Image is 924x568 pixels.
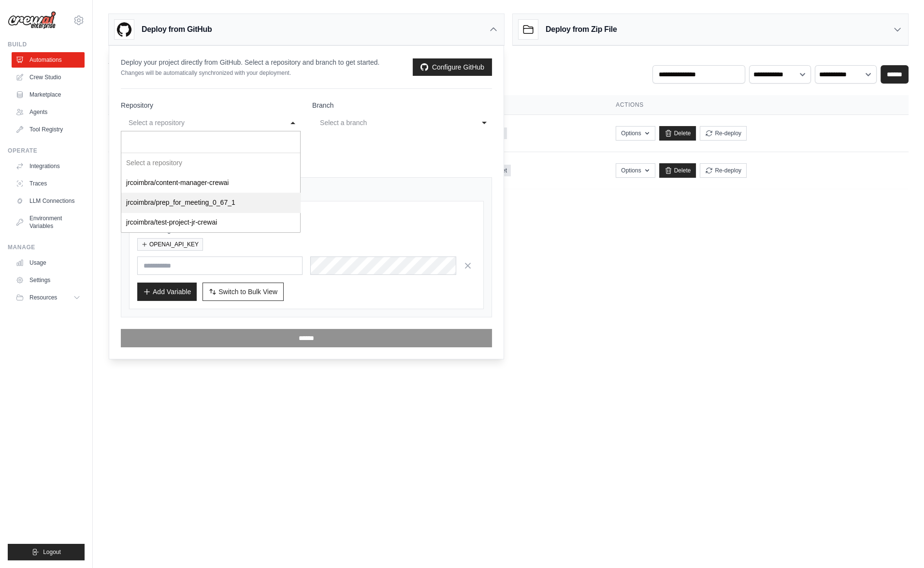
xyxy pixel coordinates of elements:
[121,69,379,77] p: Changes will be automatically synchronized with your deployment.
[12,52,85,68] a: Automations
[137,238,203,251] button: OPENAI_API_KEY
[121,100,301,110] label: Repository
[12,176,85,191] a: Traces
[659,163,696,178] a: Delete
[142,24,212,35] h3: Deploy from GitHub
[12,193,85,209] a: LLM Connections
[108,95,271,115] th: Crew
[129,185,484,195] h4: Environment Variables
[137,209,476,219] h3: Environment Variables
[12,122,85,137] a: Tool Registry
[700,126,747,141] button: Re-deploy
[312,100,492,110] label: Branch
[413,58,492,76] a: Configure GitHub
[29,294,57,301] span: Resources
[121,153,300,173] div: Select a repository
[12,211,85,234] a: Environment Variables
[546,24,617,35] h3: Deploy from Zip File
[604,95,909,115] th: Actions
[202,283,284,301] button: Switch to Bulk View
[43,548,61,556] span: Logout
[129,117,274,128] div: Select a repository
[8,11,56,29] img: Logo
[12,272,85,288] a: Settings
[616,126,655,141] button: Options
[320,117,465,128] div: Select a branch
[616,163,655,178] button: Options
[121,131,300,153] input: Select a repository
[12,158,85,174] a: Integrations
[439,95,605,115] th: Token
[121,213,300,232] div: jrcoimbra/test-project-jr-crewai
[108,54,323,67] h2: Automations Live
[121,57,379,67] p: Deploy your project directly from GitHub. Select a repository and branch to get started.
[115,20,134,39] img: GitHub Logo
[12,104,85,120] a: Agents
[12,290,85,305] button: Resources
[12,70,85,85] a: Crew Studio
[12,255,85,270] a: Usage
[659,126,696,141] a: Delete
[12,87,85,102] a: Marketplace
[8,41,85,48] div: Build
[8,243,85,251] div: Manage
[137,227,476,234] p: Available organization variables:
[700,163,747,178] button: Re-deploy
[121,193,300,213] div: jrcoimbra/prep_for_meeting_0_67_1
[218,287,277,297] span: Switch to Bulk View
[137,283,197,301] button: Add Variable
[8,147,85,155] div: Operate
[121,173,300,193] div: jrcoimbra/content-manager-crewai
[8,544,85,560] button: Logout
[108,67,323,77] p: Manage and monitor your active crew automations from this dashboard.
